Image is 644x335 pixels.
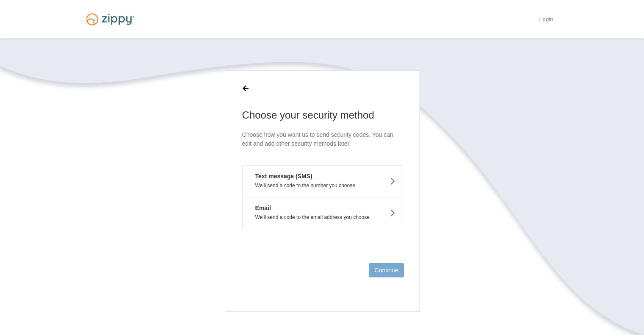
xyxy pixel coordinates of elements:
[81,9,139,29] img: Logo
[242,108,402,122] h1: Choose your security method
[249,183,395,188] p: We'll send a code to the number you choose
[539,16,553,25] a: Login
[249,204,271,212] em: Email
[242,197,402,229] button: EmailWe'll send a code to the email address you choose
[369,263,404,277] button: Continue
[242,165,402,197] button: Text message (SMS)We'll send a code to the number you choose
[249,172,312,180] em: Text message (SMS)
[242,130,402,148] p: Choose how you want us to send security codes. You can edit and add other security methods later.
[249,214,395,220] p: We'll send a code to the email address you choose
